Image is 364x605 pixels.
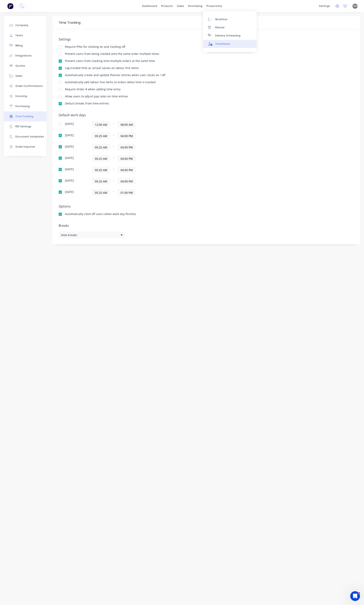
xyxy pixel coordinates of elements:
[203,32,257,40] a: Delivery Scheduling
[92,178,110,184] input: Start
[4,30,47,40] button: Team
[15,34,23,37] div: Team
[353,4,357,8] span: DH
[4,111,47,121] button: Time Tracking
[65,122,74,125] div: [DATE]
[15,135,44,138] div: Document templates
[65,74,165,77] div: Automatically create and update Planner entries when user clocks on / off
[92,178,193,184] div: -
[92,121,110,127] input: Start
[92,144,193,150] div: -
[65,102,109,105] div: Deduct breaks from time entries
[65,81,156,84] div: Automatically add labour line items to orders when time is tracked
[118,178,135,184] input: Finish
[317,3,332,9] div: settings
[92,132,193,139] div: -
[203,40,257,48] a: Timesheets
[4,91,47,101] button: Invoicing
[203,15,257,23] a: Workflow
[65,60,155,62] div: Prevent users from clocking onto multiple orders at the same time
[118,155,135,161] input: Finish
[4,81,47,91] button: Order Confirmations
[15,54,32,58] div: Integrations
[350,591,360,601] iframe: Intercom live chat
[215,34,240,37] div: Delivery Scheduling
[4,101,47,111] button: Purchasing
[65,52,159,55] div: Prevent users from being clocked onto the same order multiple times
[215,26,225,29] div: Planner
[92,166,193,173] div: -
[15,115,33,118] div: Time Tracking
[4,40,47,51] button: Billing
[65,179,74,182] div: [DATE]
[92,189,193,196] div: -
[15,44,23,47] div: Billing
[15,84,43,88] div: Order Confirmations
[215,42,230,46] div: Timesheets
[92,144,110,150] input: Start
[118,167,135,173] input: Finish
[159,3,175,9] div: products
[118,133,135,139] input: Finish
[65,45,125,48] div: Require PINs for clocking on and clocking off
[15,145,35,149] div: Order Importer
[61,233,77,237] span: View breaks
[92,167,110,173] input: Start
[65,88,121,91] div: Require Order # when adding time entry
[65,191,74,193] div: [DATE]
[4,71,47,81] button: Sales
[59,20,80,25] div: Time Tracking
[175,3,186,9] div: sales
[203,23,257,32] a: Planner
[7,3,13,9] img: Factory
[65,67,139,69] div: Log tracked time as ‘actual’ values on labour line items
[15,94,27,98] div: Invoicing
[65,134,74,137] div: [DATE]
[4,51,47,61] button: Integrations
[92,121,193,128] div: -
[65,168,74,171] div: [DATE]
[15,23,28,27] div: Company
[118,144,135,150] input: Finish
[4,20,47,30] button: Company
[118,121,135,127] input: Finish
[59,113,354,117] h5: Default work days
[4,142,47,152] button: Order Importer
[4,132,47,142] button: Document templates
[65,157,74,159] div: [DATE]
[4,61,47,71] button: Quotes
[92,189,110,195] input: Start
[215,18,227,21] div: Workflow
[59,37,354,41] h5: Settings
[204,3,224,9] div: productivity
[59,224,354,228] h5: Breaks
[92,133,110,139] input: Start
[92,155,110,161] input: Start
[15,74,22,78] div: Sales
[140,3,159,9] a: dashboard
[92,155,193,162] div: -
[15,104,30,108] div: Purchasing
[186,3,204,9] div: purchasing
[65,95,128,98] div: Allow users to adjust pay rates on time entries
[4,121,47,132] button: PDF Settings
[118,189,135,195] input: Finish
[15,125,31,128] div: PDF Settings
[15,64,25,68] div: Quotes
[65,145,74,148] div: [DATE]
[65,213,136,215] div: Automatically clock off users when work day finishes
[59,205,354,208] h5: Options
